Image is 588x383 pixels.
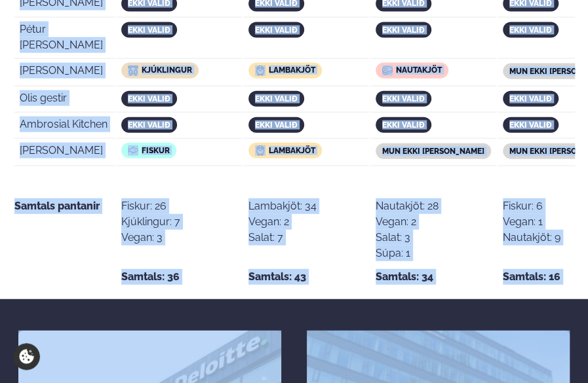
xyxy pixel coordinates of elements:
[128,26,170,35] span: ekki valið
[128,65,138,76] img: icon img
[269,65,315,75] span: Lambakjöt
[269,146,315,155] span: Lambakjöt
[503,198,560,214] div: Fiskur: 6
[121,214,180,230] div: Kjúklingur: 7
[376,230,439,246] div: Salat: 3
[14,19,115,59] td: Pétur [PERSON_NAME]
[382,147,484,156] span: mun ekki [PERSON_NAME]
[14,60,115,86] td: [PERSON_NAME]
[509,26,552,35] span: ekki valið
[382,65,393,76] img: icon img
[376,246,439,261] div: Súpa: 1
[255,65,265,76] img: icon img
[14,88,115,113] td: Olis gestir
[248,269,306,285] strong: Samtals: 43
[503,214,560,230] div: Vegan: 1
[255,94,298,103] span: ekki valið
[382,94,425,103] span: ekki valið
[503,269,560,285] strong: Samtals: 16
[509,120,552,130] span: ekki valið
[255,120,298,130] span: ekki valið
[14,140,115,166] td: [PERSON_NAME]
[128,145,138,156] img: icon img
[382,120,425,130] span: ekki valið
[248,230,317,246] div: Salat: 7
[248,214,317,230] div: Vegan: 2
[376,198,439,214] div: Nautakjöt: 28
[376,269,433,285] strong: Samtals: 34
[142,146,170,155] span: Fiskur
[121,269,180,285] strong: Samtals: 36
[255,26,298,35] span: ekki valið
[14,114,115,139] td: Ambrosial Kitchen
[255,145,265,156] img: icon img
[503,230,560,246] div: Nautakjöt: 9
[509,94,552,103] span: ekki valið
[128,120,170,130] span: ekki valið
[13,343,40,370] a: Cookie settings
[121,230,180,246] div: Vegan: 3
[128,94,170,103] span: ekki valið
[142,65,192,75] span: Kjúklingur
[248,198,317,214] div: Lambakjöt: 34
[376,214,439,230] div: Vegan: 2
[382,26,425,35] span: ekki valið
[396,65,442,75] span: Nautakjöt
[121,198,180,214] div: Fiskur: 26
[14,200,100,212] strong: Samtals pantanir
